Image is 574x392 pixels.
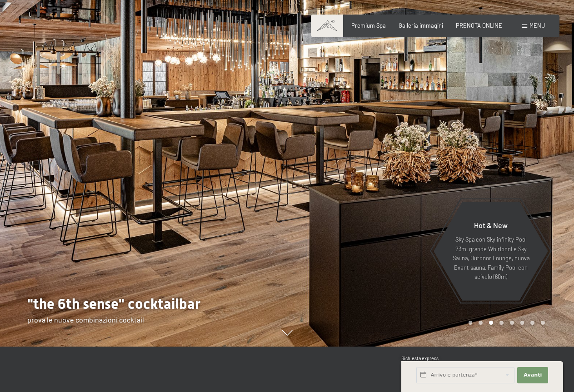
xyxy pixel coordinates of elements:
a: Premium Spa [351,22,386,29]
div: Carousel Pagination [465,321,545,325]
a: Galleria immagini [399,22,443,29]
div: Carousel Page 7 [530,321,534,325]
div: Carousel Page 5 [510,321,514,325]
div: Carousel Page 2 [479,321,483,325]
button: Avanti [517,367,548,383]
span: Hot & New [474,221,508,229]
div: Carousel Page 3 (Current Slide) [489,321,493,325]
div: Carousel Page 1 [469,321,473,325]
span: Menu [529,22,545,29]
p: Sky Spa con Sky infinity Pool 23m, grande Whirlpool e Sky Sauna, Outdoor Lounge, nuova Event saun... [451,235,530,281]
div: Carousel Page 8 [541,321,545,325]
div: Carousel Page 4 [499,321,504,325]
span: Richiesta express [401,356,439,361]
a: Hot & New Sky Spa con Sky infinity Pool 23m, grande Whirlpool e Sky Sauna, Outdoor Lounge, nuova ... [433,201,549,301]
a: PRENOTA ONLINE [456,22,502,29]
div: Carousel Page 6 [520,321,524,325]
span: Avanti [524,372,542,379]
